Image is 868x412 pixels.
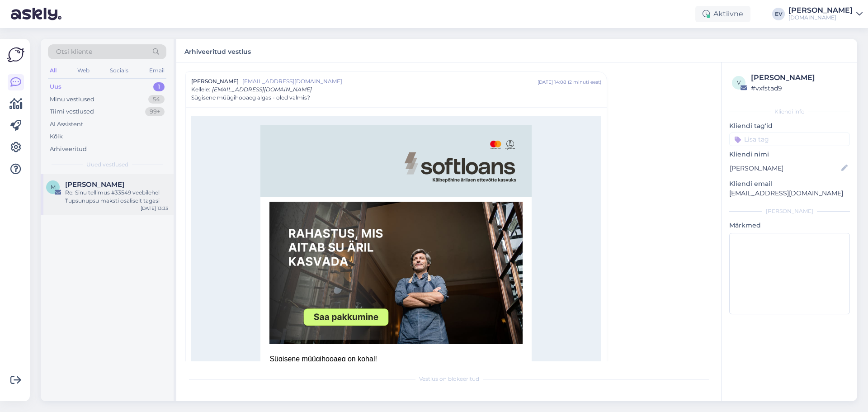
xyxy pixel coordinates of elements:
input: Lisa nimi [730,163,840,173]
div: EV [772,8,785,20]
img: Softloans [269,202,523,344]
span: Otsi kliente [56,47,92,57]
div: 99+ [145,107,165,116]
span: M [51,184,56,190]
input: Lisa tag [729,133,850,146]
p: Kliendi nimi [729,150,850,159]
div: # vxfstad9 [751,83,847,93]
div: Web [75,65,91,76]
span: Kellele : [191,86,210,93]
div: Kliendi info [729,108,850,116]
div: [PERSON_NAME] [751,72,847,83]
div: ( 2 minuti eest ) [568,79,601,85]
div: Re: Sinu tellimus #33549 veebilehel Tupsunupsu maksti osaliselt tagasi [65,189,168,205]
div: AI Assistent [50,120,83,129]
div: [DATE] 13:33 [141,205,168,212]
img: Hubspot Header Light [269,129,523,193]
span: Sügisene müügihooaeg on kohal! [269,355,377,363]
div: 1 [153,82,165,91]
div: Tiimi vestlused [50,107,94,116]
span: Merli Virroja [65,180,124,189]
span: [EMAIL_ADDRESS][DOMAIN_NAME] [212,86,312,93]
a: [PERSON_NAME][DOMAIN_NAME] [788,7,863,21]
div: [PERSON_NAME] [788,7,853,14]
p: Märkmed [729,221,850,230]
div: Socials [108,65,130,76]
div: [DATE] 14:08 [538,79,566,85]
span: Uued vestlused [86,161,128,169]
div: Uus [50,82,61,91]
p: [EMAIL_ADDRESS][DOMAIN_NAME] [729,189,850,198]
div: [DOMAIN_NAME] [788,14,853,21]
span: Vestlus on blokeeritud [419,375,479,383]
p: Kliendi email [729,179,850,189]
img: Askly Logo [7,46,24,63]
div: Arhiveeritud [50,145,87,154]
div: Email [147,65,166,76]
div: 54 [148,95,165,104]
span: v [737,79,741,86]
div: All [48,65,58,76]
div: Kõik [50,132,63,141]
div: Aktiivne [695,6,750,22]
span: [EMAIL_ADDRESS][DOMAIN_NAME] [242,77,538,85]
span: Sügisene müügihooaeg algas - oled valmis? [191,94,310,102]
div: Minu vestlused [50,95,94,104]
span: [PERSON_NAME] [191,77,239,85]
div: [PERSON_NAME] [729,207,850,215]
p: Kliendi tag'id [729,121,850,131]
label: Arhiveeritud vestlus [184,44,251,57]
